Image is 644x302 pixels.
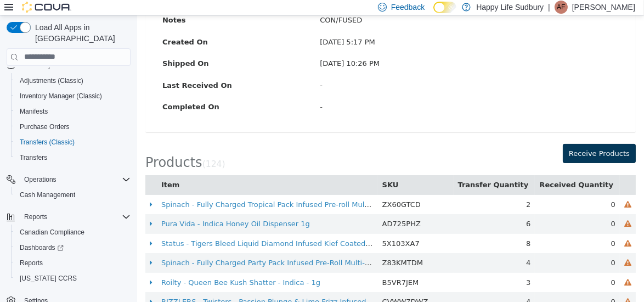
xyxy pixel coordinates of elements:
button: Manifests [11,104,135,119]
button: Reports [2,209,135,225]
span: Z83KMTDM [245,243,286,251]
span: 0 [474,204,478,212]
span: Cash Management [20,191,75,199]
img: Cova [22,2,71,13]
button: Canadian Compliance [11,225,135,240]
a: RIZZLERS - Twisters - Passion Plunge & Lime Frizz Infused Pre-Roll - Hybrid - 2x0.5g [24,282,320,290]
span: Cash Management [15,188,131,202]
span: Transfers (Classic) [20,138,75,147]
p: [PERSON_NAME] [572,1,635,14]
span: Reports [15,256,131,270]
span: Inventory Manager (Classic) [20,92,102,100]
span: Inventory Manager (Classic) [15,90,131,103]
button: Purchase Orders [11,119,135,135]
div: - [174,86,490,97]
span: 0 [474,185,478,193]
span: 0 [474,224,478,232]
span: Transfers [15,151,131,164]
span: Load All Apps in [GEOGRAPHIC_DATA] [31,22,131,44]
span: Purchase Orders [15,120,131,133]
span: Reports [24,212,47,221]
a: Spinach - Fully Charged Party Pack Infused Pre-Roll Multi-pack - Hybrid - 3x0.5g [24,243,307,251]
span: Operations [20,173,131,186]
span: 0 [474,243,478,251]
span: Products [8,139,65,155]
button: Cash Management [11,187,135,203]
a: Status - Tigers Bleed Liquid Diamond Infused Kief Coated Pre-Roll - Hybrid - 5x0.25g [24,224,324,232]
span: 6 [389,204,393,212]
span: Reports [20,210,131,223]
div: - [174,65,490,76]
span: Operations [24,175,57,184]
span: AD725PHZ [245,204,284,212]
span: Transfers (Classic) [15,136,131,149]
a: Spinach - Fully Charged Tropical Pack Infused Pre-roll Multi-pack - Hybrid - 3x0.5g [24,185,314,193]
button: Reports [20,210,52,223]
input: Dark Mode [433,2,456,13]
button: Operations [2,172,135,187]
span: Canadian Compliance [15,226,131,239]
span: ZX60GTCD [245,185,284,193]
small: ( ) [65,144,88,154]
a: Dashboards [11,240,135,255]
a: Cash Management [15,188,80,202]
span: 124 [69,144,85,154]
button: Item [24,164,44,175]
label: Created On [17,21,174,32]
span: Transfers [20,153,47,162]
span: 8 [389,224,393,232]
button: Reports [11,255,135,271]
button: Received Quantity [402,164,478,175]
button: Transfers [11,150,135,165]
a: Roilty - Queen Bee Kush Shatter - Indica - 1g [24,263,183,271]
a: Pura Vida - Indica Honey Oil Dispenser 1g [24,204,173,212]
p: | [548,1,550,14]
span: Dashboards [15,241,131,254]
button: Transfer Quantity [321,164,394,175]
a: Manifests [15,105,52,118]
span: 4 [389,282,393,290]
span: Adjustments (Classic) [20,76,83,85]
p: Happy Life Sudbury [476,1,544,14]
button: Receive Products [426,128,499,148]
a: Transfers [15,151,52,164]
a: Transfers (Classic) [15,136,79,149]
span: Adjustments (Classic) [15,74,131,87]
label: Completed On [17,86,174,97]
a: Dashboards [15,241,68,254]
label: Shipped On [17,43,174,54]
button: Transfers (Classic) [11,135,135,150]
span: 2 [389,185,393,193]
a: Adjustments (Classic) [15,74,88,87]
a: Reports [15,256,47,270]
span: Purchase Orders [20,122,70,131]
span: 5X103XA7 [245,224,283,232]
span: Manifests [20,107,48,116]
label: Last Received On [17,65,174,76]
span: 0 [474,282,478,290]
button: Operations [20,173,61,186]
div: [DATE] 10:26 PM [174,43,490,54]
span: Washington CCRS [15,272,131,285]
span: Reports [20,259,43,267]
a: Purchase Orders [15,120,74,133]
span: [US_STATE] CCRS [20,274,77,283]
span: Dashboards [20,243,64,252]
span: 3 [389,263,393,271]
span: 4 [389,243,393,251]
span: B5VR7JEM [245,263,282,271]
div: [DATE] 5:17 PM [174,21,490,32]
span: CVWW7DWZ [245,282,291,290]
button: SKU [245,164,264,175]
span: AF [557,1,565,14]
a: [US_STATE] CCRS [15,272,81,285]
button: Adjustments (Classic) [11,73,135,88]
span: 0 [474,263,478,271]
span: Dark Mode [433,13,434,14]
button: [US_STATE] CCRS [11,271,135,286]
span: Feedback [391,2,425,13]
span: Manifests [15,105,131,118]
div: Amanda Filiatrault [555,1,568,14]
span: Canadian Compliance [20,228,84,237]
a: Inventory Manager (Classic) [15,90,106,103]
